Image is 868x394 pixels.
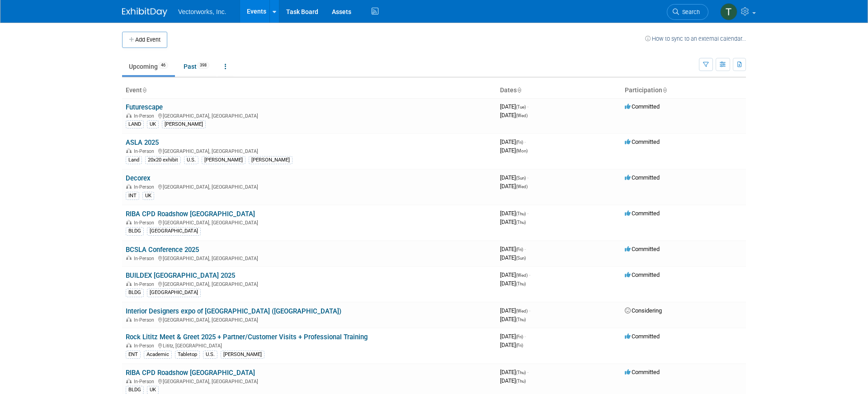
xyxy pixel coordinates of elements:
[203,351,217,359] div: U.S.
[516,379,526,384] span: (Thu)
[500,147,528,154] span: [DATE]
[126,333,368,341] a: Rock Lititz Meet & Greet 2025 + Partner/Customer Visits + Professional Training
[178,8,226,15] span: Vectorworks, Inc.
[147,227,201,235] div: [GEOGRAPHIC_DATA]
[126,289,144,297] div: BLDG
[516,211,526,216] span: (Thu)
[126,220,132,224] img: In-Person Event
[197,62,209,69] span: 398
[625,138,660,145] span: Committed
[662,86,667,94] a: Sort by Participation Type
[529,271,530,278] span: -
[500,280,526,287] span: [DATE]
[126,138,159,147] a: ASLA 2025
[147,386,159,394] div: UK
[516,176,526,180] span: (Sun)
[126,184,132,189] img: In-Person Event
[175,351,200,359] div: Tabletop
[126,148,132,153] img: In-Person Event
[126,246,199,254] a: BCSLA Conference 2025
[625,271,660,278] span: Committed
[625,333,660,340] span: Committed
[500,316,526,323] span: [DATE]
[527,369,528,375] span: -
[134,343,157,349] span: In-Person
[500,246,526,252] span: [DATE]
[184,156,198,164] div: U.S.
[516,281,526,286] span: (Thu)
[142,86,146,94] a: Sort by Event Name
[134,281,157,287] span: In-Person
[134,256,157,261] span: In-Person
[122,83,496,98] th: Event
[126,271,235,280] a: BUILDEX [GEOGRAPHIC_DATA] 2025
[625,246,660,252] span: Committed
[134,220,157,226] span: In-Person
[621,83,746,98] th: Participation
[126,218,493,226] div: [GEOGRAPHIC_DATA], [GEOGRAPHIC_DATA]
[625,307,662,314] span: Considering
[126,317,132,322] img: In-Person Event
[500,333,526,340] span: [DATE]
[500,254,526,261] span: [DATE]
[126,369,255,377] a: RIBA CPD Roadshow [GEOGRAPHIC_DATA]
[500,174,528,181] span: [DATE]
[527,210,528,217] span: -
[500,218,526,225] span: [DATE]
[142,192,154,200] div: UK
[126,281,132,286] img: In-Person Event
[500,342,523,348] span: [DATE]
[500,103,528,110] span: [DATE]
[516,317,526,322] span: (Thu)
[500,112,528,119] span: [DATE]
[625,103,660,110] span: Committed
[126,210,255,218] a: RIBA CPD Roadshow [GEOGRAPHIC_DATA]
[158,62,168,69] span: 46
[134,379,157,385] span: In-Person
[516,334,523,339] span: (Fri)
[500,307,530,314] span: [DATE]
[126,120,144,128] div: LAND
[126,386,144,394] div: BLDG
[516,247,523,252] span: (Fri)
[516,273,528,278] span: (Wed)
[516,309,528,313] span: (Wed)
[516,184,528,189] span: (Wed)
[524,138,526,145] span: -
[516,104,526,109] span: (Tue)
[527,103,528,110] span: -
[516,140,523,145] span: (Fri)
[625,369,660,375] span: Committed
[679,9,700,15] span: Search
[126,112,493,119] div: [GEOGRAPHIC_DATA], [GEOGRAPHIC_DATA]
[500,183,528,190] span: [DATE]
[645,35,746,42] a: How to sync to an external calendar...
[126,103,163,111] a: Futurescape
[529,307,530,314] span: -
[516,220,526,225] span: (Thu)
[667,4,708,20] a: Search
[126,113,132,118] img: In-Person Event
[496,83,621,98] th: Dates
[126,280,493,287] div: [GEOGRAPHIC_DATA], [GEOGRAPHIC_DATA]
[126,156,142,164] div: Land
[134,184,157,190] span: In-Person
[524,246,526,252] span: -
[516,113,528,118] span: (Wed)
[126,254,493,261] div: [GEOGRAPHIC_DATA], [GEOGRAPHIC_DATA]
[500,138,526,145] span: [DATE]
[122,8,167,17] img: ExhibitDay
[625,210,660,217] span: Committed
[126,379,132,383] img: In-Person Event
[126,183,493,190] div: [GEOGRAPHIC_DATA], [GEOGRAPHIC_DATA]
[500,369,528,375] span: [DATE]
[147,289,201,297] div: [GEOGRAPHIC_DATA]
[126,342,493,349] div: Lititz, [GEOGRAPHIC_DATA]
[516,148,528,153] span: (Mon)
[500,377,526,384] span: [DATE]
[126,377,493,385] div: [GEOGRAPHIC_DATA], [GEOGRAPHIC_DATA]
[162,120,206,128] div: [PERSON_NAME]
[126,227,144,235] div: BLDG
[126,316,493,323] div: [GEOGRAPHIC_DATA], [GEOGRAPHIC_DATA]
[500,271,530,278] span: [DATE]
